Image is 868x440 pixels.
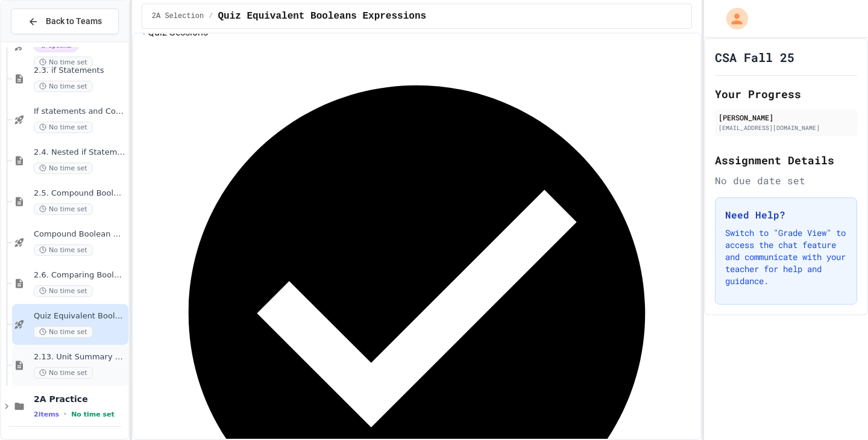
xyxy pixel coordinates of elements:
[725,227,847,287] p: Switch to "Grade View" to access the chat feature and communicate with your teacher for help and ...
[209,11,213,21] span: /
[71,411,115,418] span: No time set
[218,9,426,23] span: Quiz Equivalent Booleans Expressions
[34,107,126,117] span: If statements and Control Flow - Quiz
[34,57,93,68] span: No time set
[715,173,857,188] div: No due date set
[715,49,794,66] h1: CSA Fall 25
[719,123,854,132] div: [EMAIL_ADDRESS][DOMAIN_NAME]
[34,270,126,280] span: 2.6. Comparing Boolean Expressions ([PERSON_NAME] Laws)
[34,188,126,199] span: 2.5. Compound Boolean Expressions
[715,85,857,102] h2: Your Progress
[34,203,93,215] span: No time set
[34,367,93,379] span: No time set
[34,311,126,321] span: Quiz Equivalent Booleans Expressions
[715,152,857,169] h2: Assignment Details
[46,15,102,28] span: Back to Teams
[11,8,119,34] button: Back to Teams
[34,411,59,418] span: 2 items
[719,112,854,123] div: [PERSON_NAME]
[34,285,93,297] span: No time set
[34,81,93,92] span: No time set
[34,394,126,404] span: 2A Practice
[64,409,66,419] span: •
[34,244,93,256] span: No time set
[714,5,751,33] div: My Account
[725,208,847,222] h3: Need Help?
[34,326,93,338] span: No time set
[152,11,204,21] span: 2A Selection
[34,352,126,362] span: 2.13. Unit Summary 2a Selection (2.1-2.6)
[34,122,93,133] span: No time set
[34,147,126,158] span: 2.4. Nested if Statements
[34,163,93,174] span: No time set
[34,229,126,240] span: Compound Boolean Quiz
[34,66,126,76] span: 2.3. if Statements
